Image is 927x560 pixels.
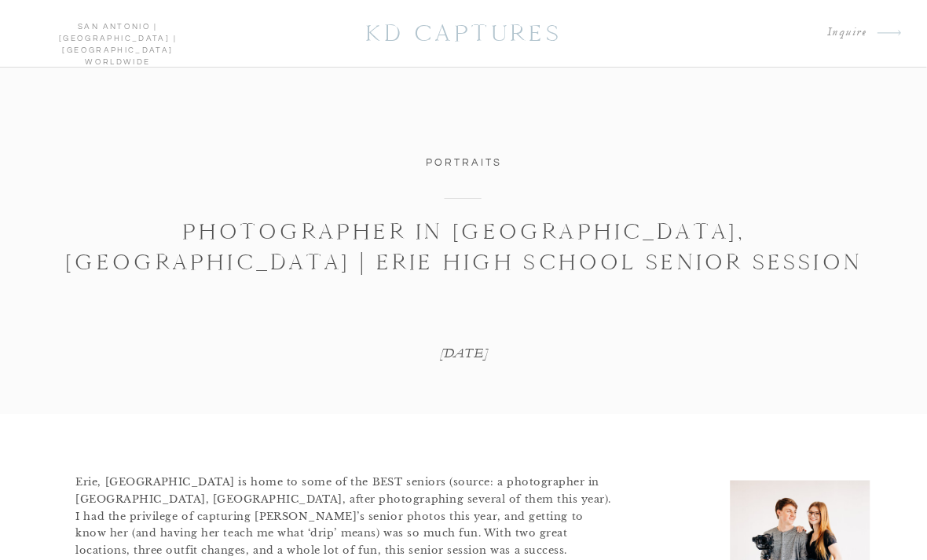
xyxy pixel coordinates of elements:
h1: Photographer in [GEOGRAPHIC_DATA], [GEOGRAPHIC_DATA] | Erie High School Senior Session [46,217,881,277]
a: Portraits [426,157,503,168]
p: Erie, [GEOGRAPHIC_DATA] is home to some of the BEST seniors (source: a photographer in [GEOGRAPHI... [75,474,616,560]
a: KD CAPTURES [357,12,570,54]
a: Inquire [815,23,867,44]
p: san antonio | [GEOGRAPHIC_DATA] | [GEOGRAPHIC_DATA] worldwide [22,22,214,45]
p: [DATE] [368,342,560,364]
